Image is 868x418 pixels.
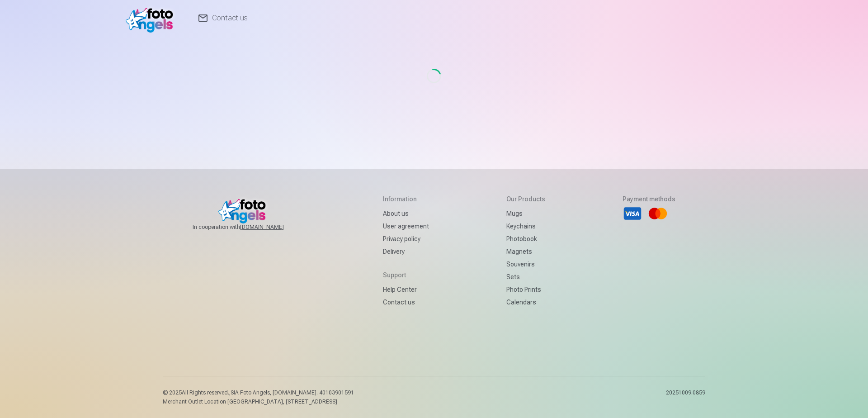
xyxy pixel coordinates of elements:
[383,283,429,296] a: Help Center
[193,223,306,231] span: In cooperation with
[383,271,429,280] h5: Support
[383,220,429,233] a: User agreement
[506,233,545,245] a: Photobook
[506,271,545,283] a: Sets
[648,204,668,223] li: Mastercard
[506,220,545,233] a: Keychains
[506,245,545,258] a: Magnets
[383,207,429,220] a: About us
[163,389,354,396] p: © 2025 All Rights reserved. ,
[231,389,354,396] span: SIA Foto Angels, [DOMAIN_NAME]. 40103901591
[623,195,675,204] h5: Payment methods
[383,245,429,258] a: Delivery
[506,296,545,309] a: Calendars
[126,4,178,33] img: /v1
[623,204,642,223] li: Visa
[506,258,545,271] a: Souvenirs
[163,398,354,405] p: Merchant Outlet Location [GEOGRAPHIC_DATA], [STREET_ADDRESS]
[383,233,429,245] a: Privacy policy
[506,283,545,296] a: Photo prints
[383,296,429,309] a: Contact us
[383,195,429,204] h5: Information
[506,195,545,204] h5: Our products
[666,389,705,405] p: 20251009.0859
[240,223,306,231] a: [DOMAIN_NAME]
[506,207,545,220] a: Mugs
